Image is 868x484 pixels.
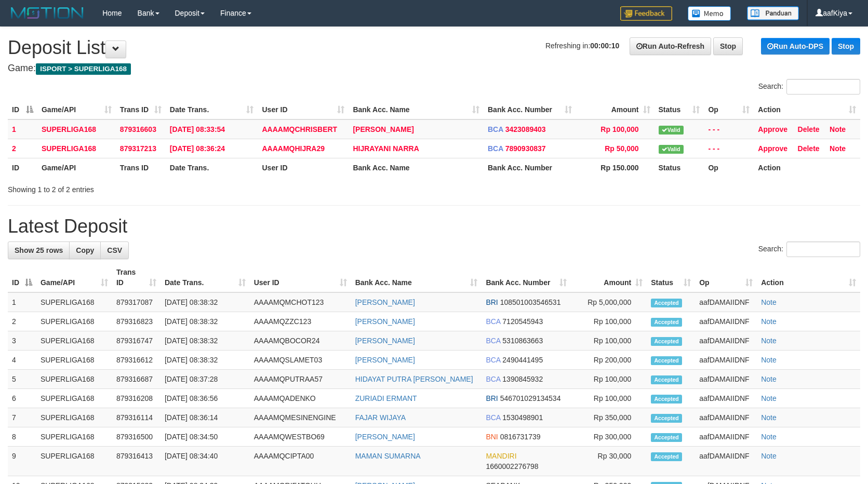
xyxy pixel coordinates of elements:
a: HIJRAYANI NARRA [353,144,419,153]
span: Accepted [651,452,682,461]
span: Show 25 rows [15,246,63,254]
a: Copy [69,241,101,259]
th: Op [704,158,754,177]
th: Amount: activate to sort column ascending [571,263,647,292]
td: Rp 200,000 [571,351,647,370]
td: 9 [8,447,36,476]
td: SUPERLIGA168 [37,119,116,139]
th: Bank Acc. Number: activate to sort column ascending [482,263,571,292]
th: ID [8,158,37,177]
td: [DATE] 08:34:40 [161,447,250,476]
td: Rp 100,000 [571,331,647,351]
span: Copy 5310863663 to clipboard [502,337,543,345]
a: Stop [713,37,743,55]
td: 879316823 [112,312,161,331]
span: Copy 7890930837 to clipboard [505,144,546,153]
span: [DATE] 08:33:54 [170,125,225,133]
td: AAAAMQADENKO [250,389,351,408]
a: Note [830,125,846,133]
td: [DATE] 08:38:32 [161,292,250,312]
h4: Game: [8,63,860,74]
th: Action [754,158,860,177]
td: SUPERLIGA168 [36,427,112,447]
span: BCA [486,356,500,364]
a: CSV [100,241,129,259]
span: Accepted [651,395,682,404]
a: FAJAR WIJAYA [355,413,406,422]
td: aafDAMAIIDNF [695,427,757,447]
a: Note [761,298,777,306]
td: 7 [8,408,36,427]
a: [PERSON_NAME] [353,125,413,133]
td: SUPERLIGA168 [36,370,112,389]
span: BCA [486,317,500,326]
td: 879316747 [112,331,161,351]
th: Bank Acc. Name: activate to sort column ascending [351,263,482,292]
a: Delete [798,144,820,153]
td: AAAAMQZZC123 [250,312,351,331]
span: BCA [486,413,500,422]
span: Copy 1390845932 to clipboard [502,375,543,383]
td: Rp 350,000 [571,408,647,427]
a: Note [761,433,777,441]
a: HIDAYAT PUTRA [PERSON_NAME] [355,375,473,383]
a: Note [761,356,777,364]
th: Date Trans. [166,158,258,177]
th: Bank Acc. Number [484,158,576,177]
div: Showing 1 to 2 of 2 entries [8,180,354,195]
th: Bank Acc. Name: activate to sort column ascending [349,100,484,119]
td: [DATE] 08:38:32 [161,312,250,331]
span: Valid transaction [659,126,684,135]
th: ID: activate to sort column descending [8,263,36,292]
td: AAAAMQSLAMET03 [250,351,351,370]
td: 879316114 [112,408,161,427]
span: BCA [486,375,500,383]
span: Accepted [651,337,682,346]
h1: Deposit List [8,37,860,58]
td: aafDAMAIIDNF [695,331,757,351]
span: BCA [488,144,503,153]
td: [DATE] 08:37:28 [161,370,250,389]
span: 879316603 [120,125,156,133]
span: Rp 50,000 [605,144,638,153]
label: Search: [758,241,860,257]
td: [DATE] 08:34:50 [161,427,250,447]
span: Copy 546701029134534 to clipboard [500,394,561,402]
td: Rp 100,000 [571,389,647,408]
th: Status: activate to sort column ascending [647,263,695,292]
td: 879316687 [112,370,161,389]
span: Copy 1660002276798 to clipboard [486,462,538,470]
a: [PERSON_NAME] [355,356,415,364]
td: 1 [8,119,37,139]
span: Copy [76,246,94,254]
a: [PERSON_NAME] [355,433,415,441]
th: Bank Acc. Number: activate to sort column ascending [484,100,576,119]
span: BCA [488,125,503,133]
td: Rp 100,000 [571,312,647,331]
span: Copy 2490441495 to clipboard [502,356,543,364]
a: Note [761,337,777,345]
td: 879317087 [112,292,161,312]
th: Date Trans.: activate to sort column ascending [161,263,250,292]
th: Game/API: activate to sort column ascending [36,263,112,292]
th: User ID: activate to sort column ascending [258,100,349,119]
span: MANDIRI [486,452,516,460]
span: 879317213 [120,144,156,153]
th: Trans ID [116,158,166,177]
a: [PERSON_NAME] [355,298,415,306]
span: Rp 100,000 [600,125,638,133]
td: [DATE] 08:38:32 [161,351,250,370]
a: Note [761,317,777,326]
td: 879316500 [112,427,161,447]
td: [DATE] 08:36:56 [161,389,250,408]
td: aafDAMAIIDNF [695,408,757,427]
th: Game/API: activate to sort column ascending [37,100,116,119]
a: [PERSON_NAME] [355,337,415,345]
input: Search: [786,79,860,95]
td: SUPERLIGA168 [36,331,112,351]
td: 5 [8,370,36,389]
td: AAAAMQWESTBO69 [250,427,351,447]
td: [DATE] 08:36:14 [161,408,250,427]
span: Valid transaction [659,145,684,154]
span: Copy 108501003546531 to clipboard [500,298,561,306]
